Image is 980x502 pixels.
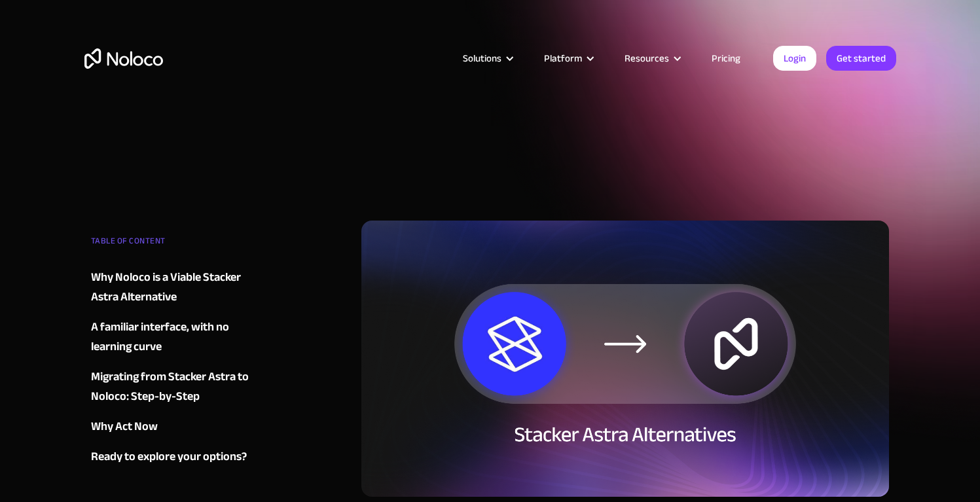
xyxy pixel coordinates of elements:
a: Why Noloco is a Viable Stacker Astra Alternative [91,268,249,307]
div: Solutions [446,50,528,67]
a: Why Act Now [91,417,249,437]
a: A familiar interface, with no learning curve [91,317,249,357]
a: Get started [826,46,896,71]
div: TABLE OF CONTENT [91,231,249,257]
a: Pricing [695,50,757,67]
a: Migrating from Stacker Astra to Noloco: Step-by-Step [91,367,249,406]
div: Resources [625,50,669,67]
div: Why Act Now [91,417,158,437]
a: Login [773,46,816,71]
div: Solutions [463,50,501,67]
a: home [84,48,163,69]
div: Ready to explore your options? [91,447,247,467]
a: Ready to explore your options? [91,447,249,467]
div: Platform [544,50,582,67]
div: Platform [528,50,608,67]
div: Resources [608,50,695,67]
